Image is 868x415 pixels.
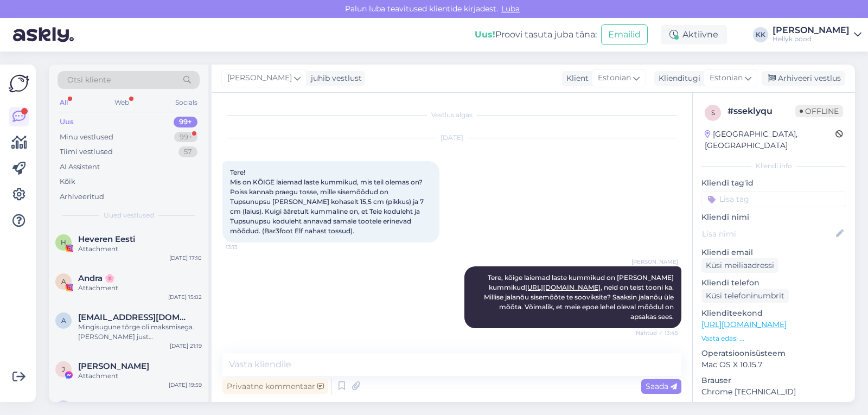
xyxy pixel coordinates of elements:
span: Offline [795,105,843,117]
div: Attachment [78,371,202,381]
p: Klienditeekond [701,308,846,319]
span: J [62,365,65,373]
div: Uus [60,117,74,127]
div: [DATE] [222,133,681,143]
span: [PERSON_NAME] [227,72,292,84]
div: Mingisugune tõrge oli maksmisega. [PERSON_NAME] just [PERSON_NAME] teavitus, et makse läks kenast... [78,322,202,342]
div: Arhiveeritud [60,191,104,202]
p: Mac OS X 10.15.7 [701,359,846,371]
button: Emailid [601,24,648,45]
div: [DATE] 19:59 [169,381,202,389]
div: Küsi telefoninumbrit [701,289,789,303]
span: Luba [498,4,523,14]
div: Minu vestlused [60,132,113,143]
p: Vaata edasi ... [701,334,846,343]
div: [GEOGRAPHIC_DATA], [GEOGRAPHIC_DATA] [705,129,835,151]
div: Web [112,95,131,110]
span: Heveren Eesti [78,234,135,244]
a: [URL][DOMAIN_NAME] [701,320,787,329]
input: Lisa nimi [702,228,834,240]
div: [DATE] 17:10 [169,254,202,262]
div: Attachment [78,244,202,254]
div: AI Assistent [60,162,100,173]
b: Uus! [475,29,495,40]
span: Estonian [710,72,743,84]
a: [URL][DOMAIN_NAME] [525,283,601,291]
span: Saada [646,381,677,391]
span: Andra 🌸 [78,273,115,283]
span: 13:13 [226,243,266,251]
span: Lenna Schmidt [78,400,149,410]
div: Kõik [60,176,75,187]
div: juhib vestlust [307,73,362,84]
div: [PERSON_NAME] [773,26,850,35]
div: 99+ [174,132,197,143]
div: Klient [562,73,589,84]
span: Tere, kõige laiemad laste kummikud on [PERSON_NAME] kummikud , neid on teist tooni ka. Millise ja... [484,273,675,321]
div: Küsi meiliaadressi [701,258,778,273]
p: Chrome [TECHNICAL_ID] [701,386,846,398]
div: Privaatne kommentaar [222,379,328,394]
span: H [61,238,66,246]
p: Kliendi nimi [701,212,846,223]
span: annamariataidla@gmail.com [78,312,191,322]
div: Proovi tasuta juba täna: [475,28,597,41]
p: Kliendi email [701,247,846,258]
div: All [58,95,70,110]
span: Otsi kliente [67,74,111,86]
div: # sseklyqu [727,105,795,118]
div: Hellyk pood [773,35,850,43]
p: Operatsioonisüsteem [701,348,846,359]
div: Aktiivne [661,25,727,44]
span: [PERSON_NAME] [631,258,678,266]
span: Uued vestlused [104,210,154,220]
span: Nähtud ✓ 13:45 [636,329,678,337]
p: Kliendi tag'id [701,177,846,189]
input: Lisa tag [701,191,846,207]
span: Jane Sõna [78,361,149,371]
div: 57 [178,146,197,157]
div: Tiimi vestlused [60,146,113,157]
a: [PERSON_NAME]Hellyk pood [773,26,861,43]
div: KK [753,27,768,42]
p: Kliendi telefon [701,277,846,289]
span: a [61,316,66,324]
div: [DATE] 21:19 [170,342,202,350]
img: Askly Logo [9,73,29,94]
div: Vestlus algas [222,110,681,120]
div: Klienditugi [654,73,700,84]
div: Attachment [78,283,202,293]
span: Estonian [598,72,631,84]
p: Brauser [701,375,846,386]
span: s [711,108,715,117]
div: Kliendi info [701,161,846,171]
span: A [61,277,66,285]
div: Arhiveeri vestlus [762,71,845,86]
div: 99+ [174,117,197,127]
div: [DATE] 15:02 [168,293,202,301]
div: Socials [173,95,200,110]
span: Tere! Mis on KÕIGE laiemad laste kummikud, mis teil olemas on? Poiss kannab praegu tosse, mille s... [230,168,425,235]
